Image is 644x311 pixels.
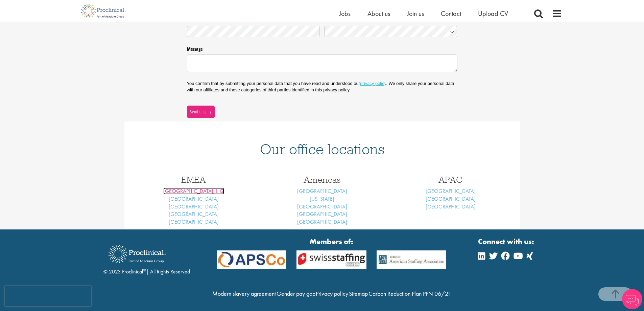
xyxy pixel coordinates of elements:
[391,175,510,184] h3: APAC
[169,218,219,225] a: [GEOGRAPHIC_DATA]
[163,187,224,195] a: [GEOGRAPHIC_DATA], HQ
[187,106,215,118] button: Send enquiry
[190,108,212,115] span: Send enquiry
[187,81,457,93] p: You confirm that by submitting your personal data that you have read and understood our . We only...
[5,286,91,306] iframe: reCAPTCHA
[217,236,447,247] strong: Members of:
[441,9,461,18] a: Contact
[324,26,457,38] input: Country
[169,210,219,218] a: [GEOGRAPHIC_DATA]
[367,9,390,18] a: About us
[103,240,171,268] img: Proclinical Recruitment
[169,195,219,202] a: [GEOGRAPHIC_DATA]
[212,290,276,297] a: Modern slavery agreement
[212,250,292,269] img: APSCo
[135,142,510,157] h1: Our office locations
[297,203,347,210] a: [GEOGRAPHIC_DATA]
[372,250,452,269] img: APSCo
[103,240,190,276] div: © 2023 Proclinical | All Rights Reserved
[187,26,320,38] input: State / Province / Region
[135,175,253,184] h3: EMEA
[339,9,351,18] a: Jobs
[622,289,642,309] img: Chatbot
[407,9,424,18] a: Join us
[426,203,476,210] a: [GEOGRAPHIC_DATA]
[316,290,348,297] a: Privacy policy
[297,210,347,218] a: [GEOGRAPHIC_DATA]
[291,250,372,269] img: APSCo
[310,195,334,202] a: [US_STATE]
[426,187,476,195] a: [GEOGRAPHIC_DATA]
[368,290,451,297] a: Carbon Reduction Plan PPN 06/21
[478,236,535,247] strong: Connect with us:
[478,9,508,18] a: Upload CV
[169,203,219,210] a: [GEOGRAPHIC_DATA]
[143,267,146,273] sup: ®
[277,290,315,297] a: Gender pay gap
[349,290,368,297] a: Sitemap
[187,44,457,52] label: Message
[360,81,386,86] a: privacy policy
[263,175,381,184] h3: Americas
[297,218,347,225] a: [GEOGRAPHIC_DATA]
[426,195,476,202] a: [GEOGRAPHIC_DATA]
[297,187,347,195] a: [GEOGRAPHIC_DATA]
